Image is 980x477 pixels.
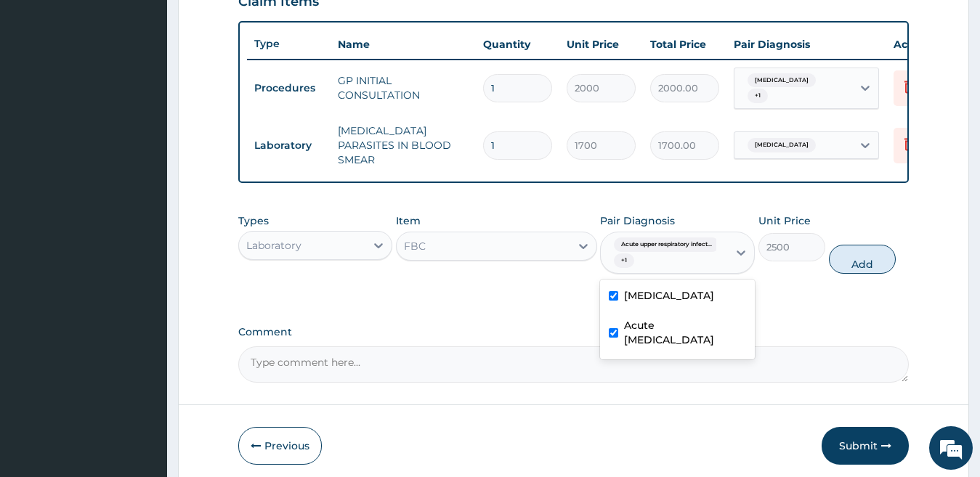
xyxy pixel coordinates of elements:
td: Procedures [247,75,331,102]
th: Type [247,30,331,57]
label: Comment [238,326,910,338]
label: Types [238,215,269,227]
div: FBC [404,239,426,253]
button: Add [829,245,896,274]
th: Total Price [643,30,726,59]
label: Acute [MEDICAL_DATA] [624,318,746,347]
button: Previous [238,427,322,465]
label: Item [396,213,421,228]
span: + 1 [748,89,768,103]
label: [MEDICAL_DATA] [624,288,714,303]
span: [MEDICAL_DATA] [748,73,816,88]
span: Acute upper respiratory infect... [614,237,719,252]
img: d_794563401_company_1708531726252_794563401 [27,73,59,109]
label: Pair Diagnosis [600,213,675,228]
label: Unit Price [758,213,811,228]
div: Minimize live chat window [238,7,273,42]
td: [MEDICAL_DATA] PARASITES IN BLOOD SMEAR [331,116,476,174]
button: Submit [822,427,909,465]
th: Name [331,30,476,59]
div: Chat with us now [76,81,244,100]
td: GP INITIAL CONSULTATION [331,66,476,110]
span: [MEDICAL_DATA] [748,138,816,152]
span: + 1 [614,253,634,268]
div: Laboratory [246,238,301,253]
th: Unit Price [559,30,643,59]
td: Laboratory [247,132,331,159]
span: We're online! [84,144,201,291]
th: Quantity [476,30,559,59]
th: Actions [886,30,959,59]
th: Pair Diagnosis [726,30,886,59]
textarea: Type your message and hit 'Enter' [7,320,277,371]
